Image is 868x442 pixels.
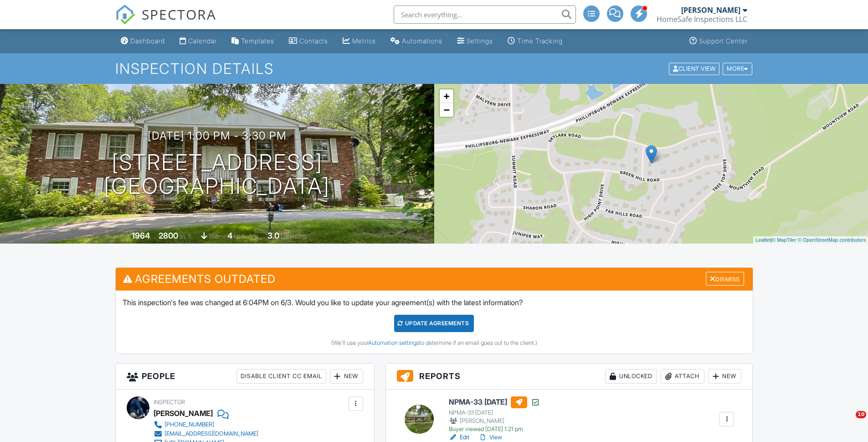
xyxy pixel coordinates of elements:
div: Automations [402,37,442,45]
a: © OpenStreetMap contributors [798,237,866,243]
div: Contacts [299,37,328,45]
div: Dismiss [706,272,744,286]
h3: Reports [386,364,753,390]
div: Metrics [352,37,376,45]
div: 4 [227,231,232,240]
div: Client View [669,62,719,75]
div: NPMA-33 [DATE] [449,409,540,416]
a: Automation settings [368,339,419,346]
div: (We'll use your to determine if an email goes out to the client.) [123,339,746,347]
div: [EMAIL_ADDRESS][DOMAIN_NAME] [164,430,258,437]
a: [PHONE_NUMBER] [154,420,258,429]
h1: [STREET_ADDRESS] [GEOGRAPHIC_DATA] [104,151,330,199]
a: Dashboard [117,33,169,50]
span: sq. ft. [180,233,192,240]
div: Update Agreements [394,315,474,332]
a: View [478,433,502,442]
span: Slab [209,233,219,240]
div: 3.0 [267,231,279,240]
a: SPECTORA [115,12,216,31]
div: New [330,369,363,384]
a: Automations (Advanced) [387,33,446,50]
div: [PERSON_NAME] [154,406,213,420]
div: [PERSON_NAME] [449,416,540,426]
a: Zoom out [440,103,453,117]
input: Search everything... [394,5,576,24]
div: HomeSafe Inspections LLC [657,15,747,24]
h3: Agreements Outdated [116,268,753,290]
div: | [753,236,868,244]
a: Time Tracking [504,33,566,50]
div: More [723,62,752,75]
span: bedrooms [234,233,259,240]
div: [PHONE_NUMBER] [164,421,214,428]
div: Settings [467,37,493,45]
div: Unlocked [605,369,657,384]
a: Contacts [285,33,332,50]
div: Calendar [188,37,217,45]
span: 10 [856,411,866,418]
div: Support Center [699,37,748,45]
iframe: Intercom live chat [837,411,859,433]
a: Zoom in [440,89,453,103]
div: This inspection's fee was changed at 6:04PM on 6/3. Would you like to update your agreement(s) wi... [116,291,753,354]
span: Built [120,233,130,240]
a: Metrics [339,33,380,50]
h3: [DATE] 1:00 pm - 3:30 pm [148,130,287,142]
div: Attach [661,369,704,384]
a: Templates [228,33,278,50]
div: 1964 [132,231,150,240]
div: Time Tracking [517,37,563,45]
a: Settings [453,33,497,50]
h6: NPMA-33 [DATE] [449,396,540,408]
h1: Inspection Details [115,61,753,77]
a: © MapTiler [772,237,796,243]
div: 2800 [159,231,178,240]
h3: People [116,364,374,390]
div: Dashboard [130,37,165,45]
a: NPMA-33 [DATE] NPMA-33 [DATE] [PERSON_NAME] Buyer viewed [DATE] 1:21 pm [449,396,540,433]
a: Client View [668,65,722,72]
img: The Best Home Inspection Software - Spectora [115,5,135,25]
div: Disable Client CC Email [236,369,326,384]
a: Support Center [686,33,751,50]
a: Calendar [176,33,221,50]
span: SPECTORA [142,5,216,24]
div: New [708,369,741,384]
div: Buyer viewed [DATE] 1:21 pm [449,426,540,433]
div: Templates [241,37,274,45]
a: [EMAIL_ADDRESS][DOMAIN_NAME] [154,429,258,438]
a: Leaflet [755,237,770,243]
span: Inspector [154,399,185,406]
div: [PERSON_NAME] [681,5,740,15]
span: bathrooms [281,233,307,240]
a: Edit [449,433,469,442]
